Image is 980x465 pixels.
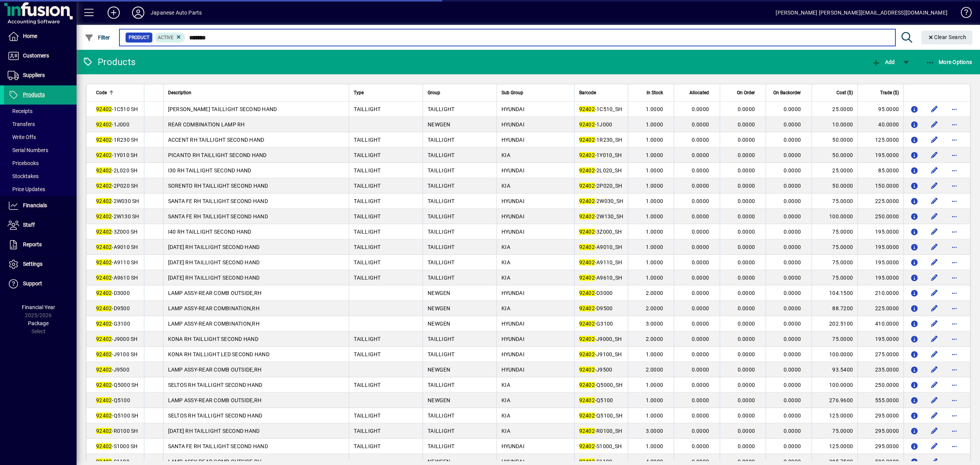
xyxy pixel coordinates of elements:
[579,167,595,174] em: 92402
[948,363,960,376] button: More options
[857,239,903,255] td: 195.0000
[168,198,268,204] span: SANTA FE RH TAILLIGHT SECOND HAND
[168,183,268,189] span: SORENTO RH TAILLIGHT SECOND HAND
[928,34,967,40] span: Clear Search
[4,170,77,183] a: Stocktakes
[428,259,454,265] span: TAILLIGHT
[501,152,510,158] span: KIA
[428,213,454,219] span: TAILLIGHT
[812,224,857,239] td: 75.0000
[23,92,45,98] span: Products
[428,106,454,112] span: TAILLIGHT
[23,222,35,228] span: Staff
[928,103,941,115] button: Edit
[647,88,663,97] span: In Stock
[354,244,381,250] span: TAILLIGHT
[955,2,970,26] a: Knowledge Base
[692,290,709,296] span: 0.0000
[354,106,381,112] span: TAILLIGHT
[812,117,857,132] td: 10.0000
[428,290,451,296] span: NEWGEN
[168,88,345,97] div: Description
[857,270,903,285] td: 195.0000
[579,88,624,97] div: Barcode
[579,137,595,143] em: 92402
[579,106,622,112] span: -1C510_SH
[928,180,941,192] button: Edit
[4,157,77,170] a: Pricebooks
[857,117,903,132] td: 40.0000
[168,167,252,174] span: I30 RH TAILLIGHT SECOND HAND
[872,59,895,65] span: Add
[784,106,801,112] span: 0.0000
[948,241,960,253] button: More options
[501,183,510,189] span: KIA
[501,244,510,250] span: KIA
[738,213,755,219] span: 0.0000
[354,88,364,97] span: Type
[948,318,960,330] button: More options
[784,213,801,219] span: 0.0000
[96,137,112,143] em: 92402
[692,137,709,143] span: 0.0000
[948,333,960,345] button: More options
[738,198,755,204] span: 0.0000
[928,287,941,299] button: Edit
[928,348,941,360] button: Edit
[96,88,139,97] div: Code
[168,229,252,235] span: I40 RH TAILLIGHT SECOND HAND
[773,88,801,97] span: On Backorder
[738,137,755,143] span: 0.0000
[928,394,941,406] button: Edit
[4,216,77,235] a: Staff
[646,275,663,281] span: 1.0000
[501,121,524,128] span: HYUNDAI
[579,213,595,219] em: 92402
[689,88,709,97] span: Allocated
[812,193,857,209] td: 75.0000
[96,213,139,219] span: -2W130 SH
[926,59,972,65] span: More Options
[784,121,801,128] span: 0.0000
[812,147,857,163] td: 50.0000
[168,121,245,128] span: REAR COMBINATION LAMP RH
[646,106,663,112] span: 1.0000
[738,229,755,235] span: 0.0000
[4,118,77,131] a: Transfers
[784,275,801,281] span: 0.0000
[96,167,112,174] em: 92402
[857,301,903,316] td: 225.0000
[948,226,960,238] button: More options
[579,137,622,143] span: -1R230_SH
[948,287,960,299] button: More options
[8,134,36,140] span: Write Offs
[948,302,960,314] button: More options
[692,183,709,189] span: 0.0000
[948,210,960,223] button: More options
[646,198,663,204] span: 1.0000
[579,244,595,250] em: 92402
[96,290,112,296] em: 92402
[168,290,262,296] span: LAMP ASSY-REAR COMB OUTSIDE,RH
[948,409,960,422] button: More options
[579,229,595,235] em: 92402
[96,167,138,174] span: -2L020 SH
[646,290,663,296] span: 2.0000
[784,137,801,143] span: 0.0000
[501,275,510,281] span: KIA
[928,302,941,314] button: Edit
[948,164,960,177] button: More options
[168,213,268,219] span: SANTA FE RH TAILLIGHT SECOND HAND
[82,56,136,68] div: Products
[96,213,112,219] em: 92402
[738,290,755,296] span: 0.0000
[354,259,381,265] span: TAILLIGHT
[4,131,77,144] a: Write Offs
[738,152,755,158] span: 0.0000
[579,152,622,158] span: -1Y010_SH
[812,239,857,255] td: 75.0000
[168,88,191,97] span: Description
[928,134,941,146] button: Edit
[948,394,960,406] button: More options
[23,72,45,78] span: Suppliers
